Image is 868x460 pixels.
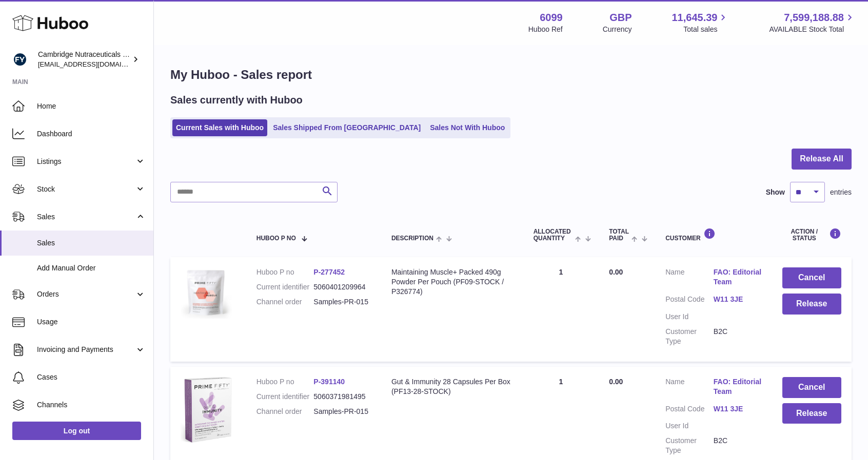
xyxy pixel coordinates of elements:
[782,267,841,288] button: Cancel
[313,297,371,307] dd: Samples-PR-015
[257,297,314,307] dt: Channel order
[609,378,623,386] span: 0.00
[540,11,563,25] strong: 6099
[609,11,632,25] strong: GBP
[426,119,508,136] a: Sales Not With Huboo
[391,235,433,242] span: Description
[769,11,856,34] a: 7,599,188.88 AVAILABLE Stock Total
[683,25,729,34] span: Total sales
[170,67,852,83] h1: My Huboo - Sales report
[665,436,714,455] dt: Customer Type
[269,119,424,136] a: Sales Shipped From [GEOGRAPHIC_DATA]
[172,119,267,136] a: Current Sales with Huboo
[609,268,623,276] span: 0.00
[313,378,345,386] a: P-391140
[714,267,762,287] a: FAO: Editorial Team
[37,372,146,382] span: Cases
[782,294,841,315] button: Release
[665,267,714,289] dt: Name
[782,377,841,398] button: Cancel
[37,101,146,111] span: Home
[665,228,761,242] div: Customer
[665,404,714,416] dt: Postal Code
[37,400,146,410] span: Channels
[257,267,314,277] dt: Huboo P no
[313,282,371,292] dd: 5060401209964
[37,345,135,354] span: Invoicing and Payments
[782,228,841,242] div: Action / Status
[37,289,135,299] span: Orders
[257,282,314,292] dt: Current identifier
[37,263,146,273] span: Add Manual Order
[714,404,762,414] a: W11 3JE
[12,422,141,440] a: Log out
[665,377,714,399] dt: Name
[782,403,841,424] button: Release
[609,228,629,242] span: Total paid
[769,25,856,34] span: AVAILABLE Stock Total
[37,157,135,166] span: Listings
[37,129,146,139] span: Dashboard
[181,377,232,443] img: $_57.JPG
[313,392,371,402] dd: 5060371981495
[830,187,852,197] span: entries
[665,327,714,346] dt: Customer Type
[37,317,146,327] span: Usage
[37,184,135,194] span: Stock
[313,268,345,276] a: P-277452
[784,11,844,25] span: 7,599,188.88
[792,149,852,170] button: Release All
[714,327,762,346] dd: B2C
[257,392,314,402] dt: Current identifier
[714,436,762,455] dd: B2C
[665,295,714,307] dt: Postal Code
[181,267,232,319] img: $_57.JPG
[37,212,135,222] span: Sales
[523,257,599,361] td: 1
[665,312,714,322] dt: User Id
[534,228,573,242] span: ALLOCATED Quantity
[766,187,785,197] label: Show
[257,377,314,387] dt: Huboo P no
[257,407,314,416] dt: Channel order
[170,93,303,107] h2: Sales currently with Huboo
[603,25,632,34] div: Currency
[38,50,130,69] div: Cambridge Nutraceuticals Ltd
[391,267,513,297] div: Maintaining Muscle+ Packed 490g Powder Per Pouch (PF09-STOCK / P326774)
[12,52,28,67] img: huboo@camnutra.com
[38,60,151,68] span: [EMAIL_ADDRESS][DOMAIN_NAME]
[257,235,296,242] span: Huboo P no
[37,238,146,248] span: Sales
[714,295,762,304] a: W11 3JE
[391,377,513,396] div: Gut & Immunity 28 Capsules Per Box (PF13-28-STOCK)
[528,25,563,34] div: Huboo Ref
[672,11,717,25] span: 11,645.39
[313,407,371,416] dd: Samples-PR-015
[714,377,762,396] a: FAO: Editorial Team
[665,421,714,431] dt: User Id
[672,11,729,34] a: 11,645.39 Total sales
